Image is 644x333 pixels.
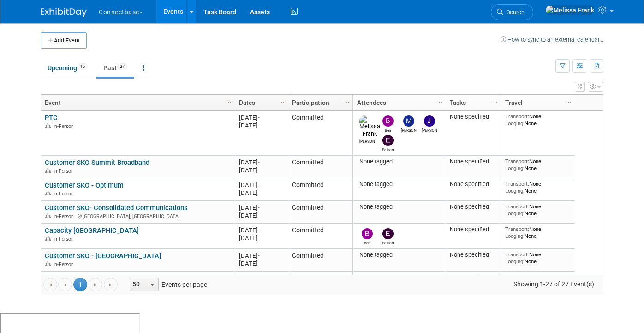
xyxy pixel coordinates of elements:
[437,99,444,106] span: Column Settings
[226,99,233,106] span: Column Settings
[41,8,87,17] img: ExhibitDay
[422,127,438,133] div: James Grant
[505,181,572,194] div: None None
[503,9,525,16] span: Search
[239,95,282,110] a: Dates
[505,158,572,171] div: None None
[45,158,149,167] a: Customer SKO Summit Broadband
[505,188,525,194] span: Lodging:
[149,281,156,289] span: select
[61,281,69,289] span: Go to the previous page
[117,63,127,70] span: 27
[492,99,500,106] span: Column Settings
[239,181,284,189] div: [DATE]
[239,114,284,121] div: [DATE]
[343,95,353,109] a: Column Settings
[491,4,533,20] a: Search
[225,95,235,109] a: Column Settings
[450,226,498,233] div: None specified
[239,204,284,212] div: [DATE]
[239,212,284,219] div: [DATE]
[258,159,260,166] span: -
[505,95,569,110] a: Travel
[505,226,529,232] span: Transport:
[279,99,286,106] span: Column Settings
[53,261,77,267] span: In-Person
[73,278,87,291] span: 1
[107,281,114,289] span: Go to the last page
[45,204,188,212] a: Customer SKO- Consolidated Communications
[382,135,394,146] img: Edison Smith-Stubbs
[45,181,124,189] a: Customer SKO - Optimum
[505,158,529,164] span: Transport:
[45,213,51,218] img: In-Person Event
[505,274,572,287] div: None None
[450,158,498,165] div: None specified
[359,115,380,138] img: Melissa Frank
[357,181,442,188] div: None tagged
[45,114,58,122] a: PTC
[41,32,87,49] button: Add Event
[278,95,288,109] a: Column Settings
[505,113,529,120] span: Transport:
[239,226,284,234] div: [DATE]
[292,95,346,110] a: Participation
[258,204,260,211] span: -
[505,113,572,127] div: None None
[501,36,603,43] a: How to sync to an external calendar...
[288,201,352,224] td: Committed
[344,99,351,106] span: Column Settings
[130,278,146,291] span: 50
[382,228,394,239] img: Edison Smith-Stubbs
[450,95,495,110] a: Tasks
[357,158,442,165] div: None tagged
[505,165,525,171] span: Lodging:
[258,182,260,188] span: -
[491,95,501,109] a: Column Settings
[53,213,77,219] span: In-Person
[45,252,161,260] a: Customer SKO - [GEOGRAPHIC_DATA]
[53,236,77,242] span: In-Person
[359,138,376,144] div: Melissa Frank
[53,191,77,197] span: In-Person
[505,210,525,217] span: Lodging:
[258,227,260,234] span: -
[45,123,51,128] img: In-Person Event
[258,114,260,121] span: -
[47,281,54,289] span: Go to the first page
[45,95,229,110] a: Event
[450,251,498,259] div: None specified
[450,274,498,281] div: None specified
[380,239,396,245] div: Edison Smith-Stubbs
[41,59,95,77] a: Upcoming16
[380,127,396,133] div: Ben Edmond
[401,127,417,133] div: Mary Ann Rose
[357,203,442,211] div: None tagged
[45,261,51,266] img: In-Person Event
[239,274,284,282] div: [DATE]
[359,239,376,245] div: Ben Edmond
[565,95,575,109] a: Column Settings
[505,203,572,217] div: None None
[89,278,102,291] a: Go to the next page
[505,203,529,210] span: Transport:
[424,115,435,127] img: James Grant
[382,115,394,127] img: Ben Edmond
[505,233,525,239] span: Lodging:
[288,111,352,156] td: Committed
[258,252,260,259] span: -
[45,226,139,235] a: Capacity [GEOGRAPHIC_DATA]
[505,278,603,291] span: Showing 1-27 of 27 Event(s)
[45,168,51,173] img: In-Person Event
[357,251,442,259] div: None tagged
[436,95,446,109] a: Column Settings
[53,123,77,129] span: In-Person
[450,181,498,188] div: None specified
[288,272,352,297] td: Committed
[450,203,498,211] div: None specified
[505,251,572,265] div: None None
[505,258,525,265] span: Lodging:
[288,178,352,201] td: Committed
[288,224,352,249] td: Committed
[505,251,529,258] span: Transport:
